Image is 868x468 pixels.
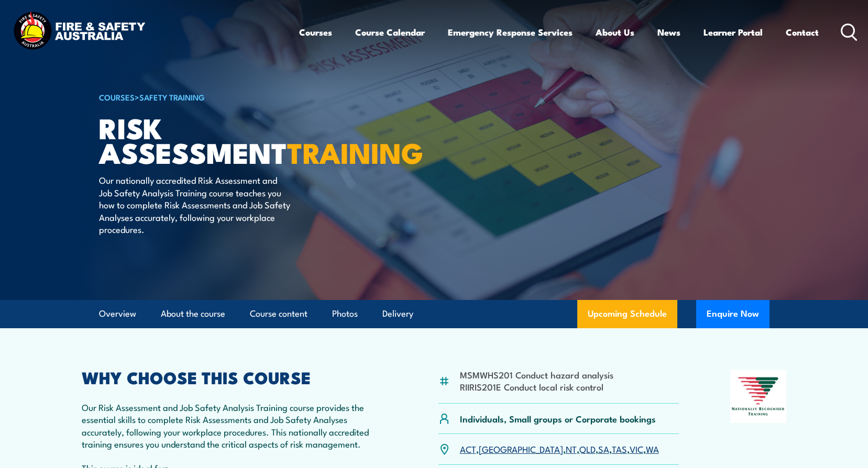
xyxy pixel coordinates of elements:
a: QLD [579,442,596,455]
a: Course Calendar [355,18,425,46]
p: Individuals, Small groups or Corporate bookings [460,413,656,425]
a: Photos [332,300,358,328]
img: Nationally Recognised Training logo. [730,370,787,423]
a: COURSES [99,91,135,103]
a: About Us [596,18,634,46]
h6: > [99,91,358,103]
a: Course content [250,300,307,328]
h2: WHY CHOOSE THIS COURSE [82,370,388,384]
a: Safety Training [139,91,205,103]
a: Courses [299,18,332,46]
a: Delivery [382,300,413,328]
a: ACT [460,442,476,455]
button: Enquire Now [696,300,770,328]
a: SA [598,442,609,455]
a: VIC [630,442,643,455]
a: WA [646,442,659,455]
p: Our Risk Assessment and Job Safety Analysis Training course provides the essential skills to comp... [82,401,388,450]
a: Emergency Response Services [448,18,573,46]
a: Contact [786,18,819,46]
a: Overview [99,300,136,328]
h1: Risk Assessment [99,115,358,164]
p: , , , , , , , [460,443,659,455]
li: MSMWHS201 Conduct hazard analysis [460,369,613,381]
a: Upcoming Schedule [577,300,677,328]
a: NT [566,442,577,455]
p: Our nationally accredited Risk Assessment and Job Safety Analysis Training course teaches you how... [99,174,290,235]
li: RIIRIS201E Conduct local risk control [460,381,613,393]
strong: TRAINING [287,130,423,173]
a: About the course [161,300,225,328]
a: [GEOGRAPHIC_DATA] [479,442,563,455]
a: Learner Portal [704,18,763,46]
a: TAS [612,442,627,455]
a: News [657,18,680,46]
